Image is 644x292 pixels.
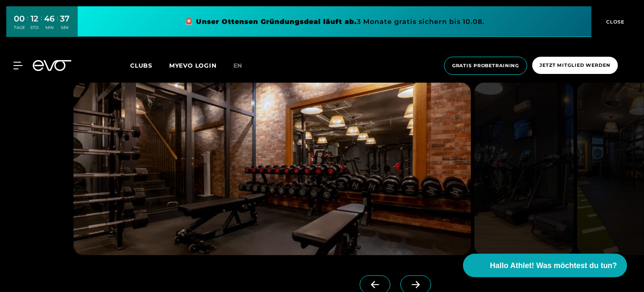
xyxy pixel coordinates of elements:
span: Hallo Athlet! Was möchtest du tun? [490,260,617,271]
span: CLOSE [605,18,625,26]
a: Gratis Probetraining [442,57,530,75]
div: 37 [60,13,70,25]
span: Gratis Probetraining [452,62,519,69]
div: : [41,13,42,36]
div: : [27,13,29,36]
a: MYEVO LOGIN [169,62,217,69]
img: evofitness [73,83,471,255]
span: Clubs [130,62,152,69]
a: Clubs [130,61,169,69]
span: Jetzt Mitglied werden [540,62,610,69]
button: CLOSE [592,6,638,37]
div: MIN [45,25,55,31]
div: SEK [60,25,70,31]
div: TAGE [14,25,25,31]
img: evofitness [474,83,574,255]
a: Jetzt Mitglied werden [530,57,620,75]
button: Hallo Athlet! Was möchtest du tun? [463,254,627,277]
span: en [233,62,243,69]
div: 46 [45,13,55,25]
div: : [57,13,58,36]
div: 12 [31,13,39,25]
a: en [233,61,253,71]
div: STD [31,25,39,31]
div: 00 [14,13,25,25]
